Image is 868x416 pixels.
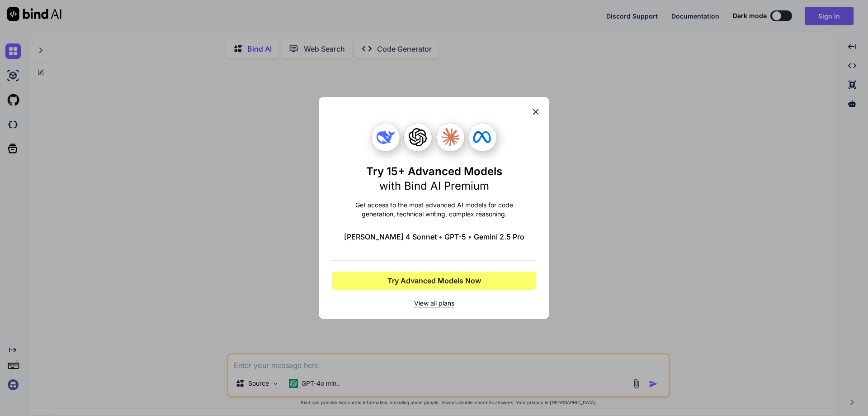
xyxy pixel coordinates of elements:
[366,164,502,193] h1: Try 15+ Advanced Models
[332,201,536,219] p: Get access to the most advanced AI models for code generation, technical writing, complex reasoning.
[377,128,395,146] img: Deepseek
[387,275,481,286] span: Try Advanced Models Now
[332,299,536,308] span: View all plans
[344,231,437,242] span: [PERSON_NAME] 4 Sonnet
[474,231,524,242] span: Gemini 2.5 Pro
[439,231,443,242] span: •
[468,231,472,242] span: •
[332,272,536,290] button: Try Advanced Models Now
[379,179,489,192] span: with Bind AI Premium
[444,231,466,242] span: GPT-5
